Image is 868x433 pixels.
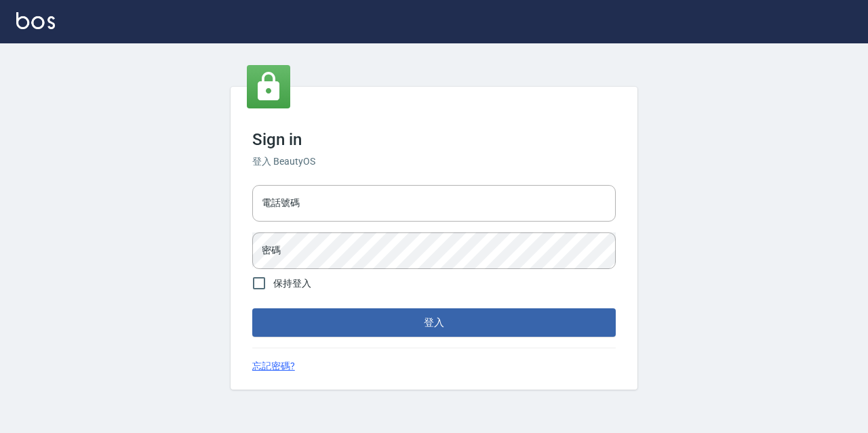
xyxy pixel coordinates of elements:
[252,359,295,373] a: 忘記密碼?
[16,12,55,29] img: Logo
[252,308,616,337] button: 登入
[273,276,311,291] span: 保持登入
[252,130,616,149] h3: Sign in
[252,154,616,169] h6: 登入 BeautyOS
